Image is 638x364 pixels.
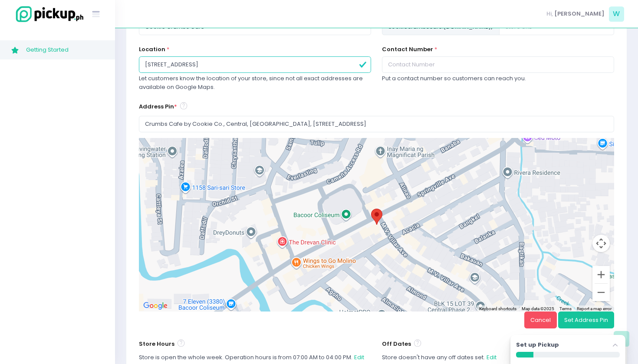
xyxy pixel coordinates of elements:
span: Hi, [546,10,553,18]
input: Contact Number [382,56,614,73]
span: Off Dates [382,340,411,348]
a: Terms (opens in new tab) [559,306,572,311]
label: Set up Pickup [516,341,559,349]
img: logo [11,5,85,23]
span: Let customers know the location of your store, since not all exact addresses are available on Goo... [139,74,363,91]
span: [PERSON_NAME] [554,10,605,18]
a: Report a map error [577,306,612,311]
button: Zoom in [592,266,610,283]
span: Put a contact number so customers can reach you. [382,74,526,82]
span: Store Hours [139,340,174,348]
button: Set Address Pin [558,312,614,328]
span: W [609,7,624,22]
button: Keyboard shortcuts [479,306,516,312]
button: Cancel [524,312,557,328]
a: Open this area in Google Maps (opens a new window) [141,300,170,312]
label: Contact Number [382,45,433,54]
img: Google [141,300,170,312]
input: Delivery Address [139,116,614,132]
button: Zoom out [592,284,610,301]
span: Map data ©2025 [522,306,554,311]
span: Getting Started [26,44,104,56]
label: Location [139,45,165,54]
span: Address Pin [139,102,177,111]
input: Location [139,56,371,73]
button: Map camera controls [592,235,610,252]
